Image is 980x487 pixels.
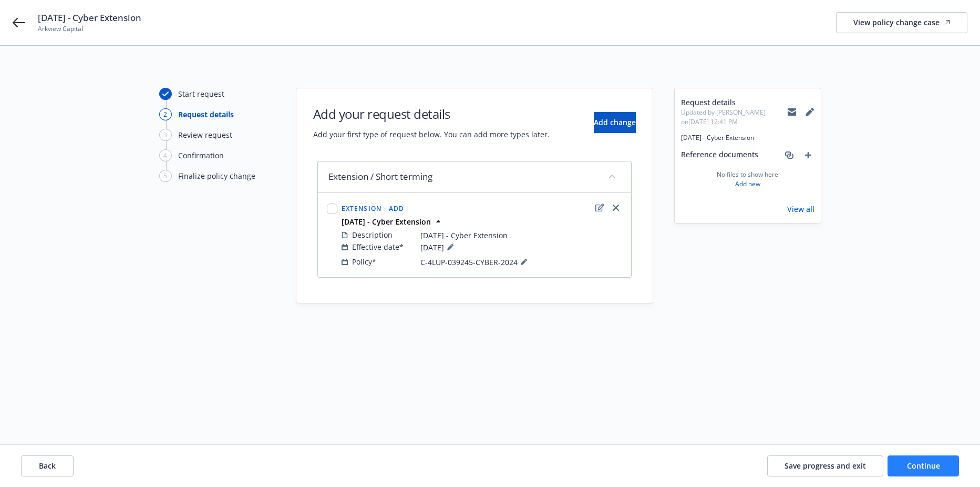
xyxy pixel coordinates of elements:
[159,149,172,161] div: 4
[420,256,530,268] span: C-4LUP-039245-CYBER-2024
[681,108,787,127] span: Updated by [PERSON_NAME] on [DATE] 12:41 PM
[313,129,550,140] span: Add your first type of request below. You can add more types later.
[610,201,622,214] a: close
[352,241,404,252] span: Effective date*
[735,179,760,189] a: Add new
[594,201,606,214] a: edit
[888,455,959,476] button: Continue
[783,149,796,161] a: associate
[21,455,74,476] button: Back
[178,88,224,99] div: Start request
[342,204,405,213] span: Extension - Add
[836,12,967,33] a: View policy change case
[604,168,621,185] button: collapse content
[767,455,883,476] button: Save progress and exit
[178,150,224,161] div: Confirmation
[159,170,172,182] div: 5
[853,13,950,33] div: View policy change case
[420,230,508,241] span: [DATE] - Cyber Extension
[352,256,376,267] span: Policy*
[717,170,778,179] span: No files to show here
[594,117,636,127] span: Add change
[178,129,232,140] div: Review request
[318,161,631,192] div: Extension / Short termingcollapse content
[178,170,255,181] div: Finalize policy change
[178,109,234,120] div: Request details
[38,12,141,24] span: [DATE] - Cyber Extension
[681,149,758,161] span: Reference documents
[342,217,431,227] strong: [DATE] - Cyber Extension
[38,24,141,34] span: Arkview Capital
[159,129,172,141] div: 3
[785,461,866,471] span: Save progress and exit
[328,170,432,183] span: Extension / Short terming
[802,149,814,161] a: add
[681,97,787,108] span: Request details
[681,133,814,143] span: [DATE] - Cyber Extension
[420,241,457,253] span: [DATE]
[159,108,172,120] div: 2
[907,461,940,471] span: Continue
[313,105,550,123] h1: Add your request details
[39,461,56,471] span: Back
[594,112,636,133] button: Add change
[352,229,393,240] span: Description
[787,204,814,215] a: View all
